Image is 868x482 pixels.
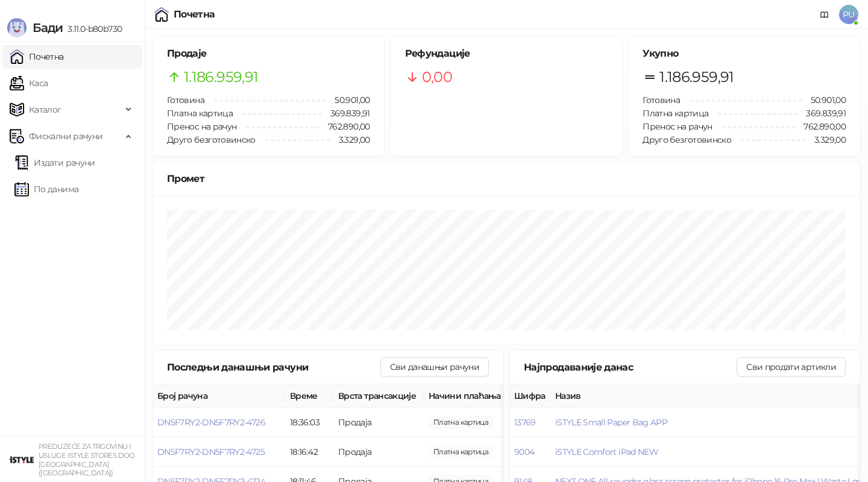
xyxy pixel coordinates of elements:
span: 1.186.959,91 [184,66,258,89]
td: 18:36:03 [285,408,333,437]
span: 3.329,00 [806,133,846,146]
a: Издати рачуни [14,151,95,175]
button: DN5F7RY2-DN5F7RY2-4725 [157,446,265,457]
div: Последњи данашњи рачуни [167,360,380,375]
small: PREDUZEĆE ZA TRGOVINU I USLUGE ISTYLE STORES DOO [GEOGRAPHIC_DATA] ([GEOGRAPHIC_DATA]) [39,442,135,477]
span: 369.839,91 [322,107,370,120]
div: Почетна [174,10,215,19]
th: Врста трансакције [333,384,424,408]
span: 1.186.959,91 [659,66,734,89]
span: 762.890,00 [319,120,370,133]
h5: Рефундације [405,46,608,61]
span: Друго безготовинско [167,134,256,145]
span: 13.700,00 [429,416,493,429]
a: Документација [815,5,834,24]
div: Најпродаваније данас [524,360,737,375]
span: 0,00 [422,66,452,89]
span: 50.901,00 [802,93,846,107]
button: 13769 [514,417,536,428]
div: Промет [167,171,846,186]
span: Пренос на рачун [643,121,712,132]
th: Начини плаћања [424,384,544,408]
td: Продаја [333,408,424,437]
img: 64x64-companyLogo-77b92cf4-9946-4f36-9751-bf7bb5fd2c7d.png [10,448,34,472]
span: 3.11.0-b80b730 [63,23,122,34]
span: PU [839,5,858,24]
span: Друго безготовинско [643,134,731,145]
span: 50.901,00 [326,93,370,107]
button: iSTYLE Comfort iPad NEW [555,446,658,457]
button: DN5F7RY2-DN5F7RY2-4726 [157,417,265,428]
span: 3.329,00 [330,133,370,146]
button: Сви данашњи рачуни [380,357,489,377]
span: 10.598,00 [429,445,493,459]
button: iSTYLE Small Paper Bag APP [555,417,667,428]
td: 18:16:42 [285,437,333,467]
th: Број рачуна [153,384,285,408]
a: Почетна [10,45,64,69]
a: По данима [14,177,78,201]
span: Платна картица [167,108,233,119]
th: Време [285,384,333,408]
a: Каса [10,71,48,95]
span: Готовина [167,95,204,105]
span: 762.890,00 [795,120,846,133]
img: Logo [7,18,27,37]
h5: Укупно [643,46,846,61]
span: Бади [33,20,63,35]
span: Каталог [29,98,61,122]
button: 9004 [514,446,534,457]
h5: Продаје [167,46,370,61]
span: Пренос на рачун [167,121,236,132]
span: 369.839,91 [797,107,846,120]
span: Готовина [643,95,680,105]
th: Шифра [509,384,550,408]
td: Продаја [333,437,424,467]
span: Платна картица [643,108,708,119]
span: Фискални рачуни [29,124,102,148]
button: Сви продати артикли [737,357,846,377]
